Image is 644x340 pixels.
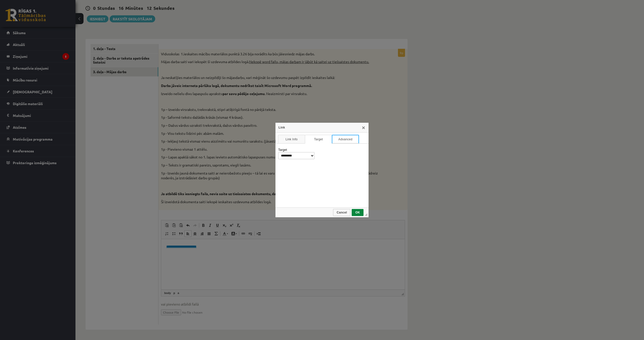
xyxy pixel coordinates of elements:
a: Cancel [333,209,350,216]
label: Target [278,148,287,152]
div: Resize [365,213,367,216]
div: Target [278,146,366,206]
a: Target [305,135,332,144]
a: Advanced [332,135,359,144]
body: Editor, wiswyg-editor-user-answer-47024717193040 [5,5,238,10]
div: Link [275,123,369,133]
a: Close [361,125,366,130]
a: OK [352,209,364,216]
a: Link Info [278,135,305,144]
span: Cancel [334,211,350,214]
span: OK [352,211,363,214]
